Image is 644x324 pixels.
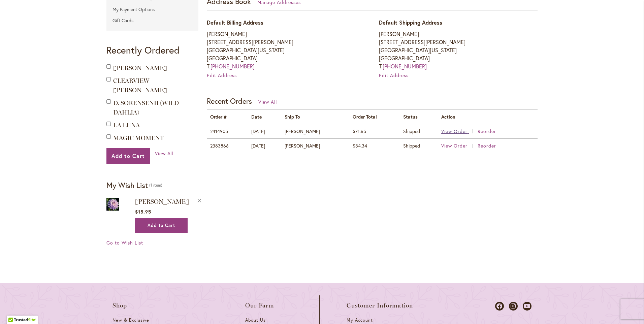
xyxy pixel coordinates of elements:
[135,198,189,205] a: [PERSON_NAME]
[135,208,151,215] span: $15.95
[258,99,277,105] a: View All
[441,128,468,134] span: View Order
[106,197,119,213] a: JORDAN NICOLE
[248,138,281,153] td: [DATE]
[400,124,438,138] td: Shipped
[113,122,140,129] a: LA LUNA
[509,302,518,311] a: Dahlias on Instagram
[379,72,409,78] a: Edit Address
[207,96,252,106] strong: Recent Orders
[149,183,162,188] span: 1 item
[441,142,468,149] span: View Order
[207,19,263,26] span: Default Billing Address
[400,138,438,153] td: Shipped
[207,110,248,124] th: Order #
[353,142,367,149] span: $34.34
[245,302,274,309] span: Our Farm
[106,180,148,190] strong: My Wish List
[111,152,145,159] span: Add to Cart
[400,110,438,124] th: Status
[347,302,413,309] span: Customer Information
[281,124,350,138] td: [PERSON_NAME]
[112,302,127,309] span: Shop
[281,110,350,124] th: Ship To
[281,138,350,153] td: [PERSON_NAME]
[207,72,237,78] a: Edit Address
[148,223,175,228] span: Add to Cart
[112,317,149,323] span: New & Exclusive
[207,138,248,153] td: 2383866
[106,239,143,246] a: Go to Wish List
[106,44,180,56] strong: Recently Ordered
[245,317,266,323] span: About Us
[248,110,281,124] th: Date
[349,110,399,124] th: Order Total
[106,4,198,14] a: My Payment Options
[438,110,538,124] th: Action
[106,148,150,164] button: Add to Cart
[353,128,366,134] span: $71.65
[106,197,119,212] img: JORDAN NICOLE
[523,302,532,311] a: Dahlias on Youtube
[207,30,365,70] address: [PERSON_NAME] [STREET_ADDRESS][PERSON_NAME] [GEOGRAPHIC_DATA][US_STATE] [GEOGRAPHIC_DATA] T:
[441,128,476,134] a: View Order
[379,30,538,70] address: [PERSON_NAME] [STREET_ADDRESS][PERSON_NAME] [GEOGRAPHIC_DATA][US_STATE] [GEOGRAPHIC_DATA] T:
[383,63,427,70] a: [PHONE_NUMBER]
[478,128,496,134] a: Reorder
[495,302,504,311] a: Dahlias on Facebook
[113,99,179,116] a: D. SORENSENII (WILD DAHLIA)
[347,317,373,323] span: My Account
[113,77,167,94] a: CLEARVIEW [PERSON_NAME]
[135,218,188,233] button: Add to Cart
[5,300,24,319] iframe: Launch Accessibility Center
[113,64,167,72] a: [PERSON_NAME]
[106,15,198,26] a: Gift Cards
[211,63,255,70] a: [PHONE_NUMBER]
[478,142,496,149] a: Reorder
[113,134,164,142] a: MAGIC MOMENT
[155,150,173,157] a: View All
[207,124,248,138] td: 2414905
[379,19,442,26] span: Default Shipping Address
[248,124,281,138] td: [DATE]
[441,142,476,149] a: View Order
